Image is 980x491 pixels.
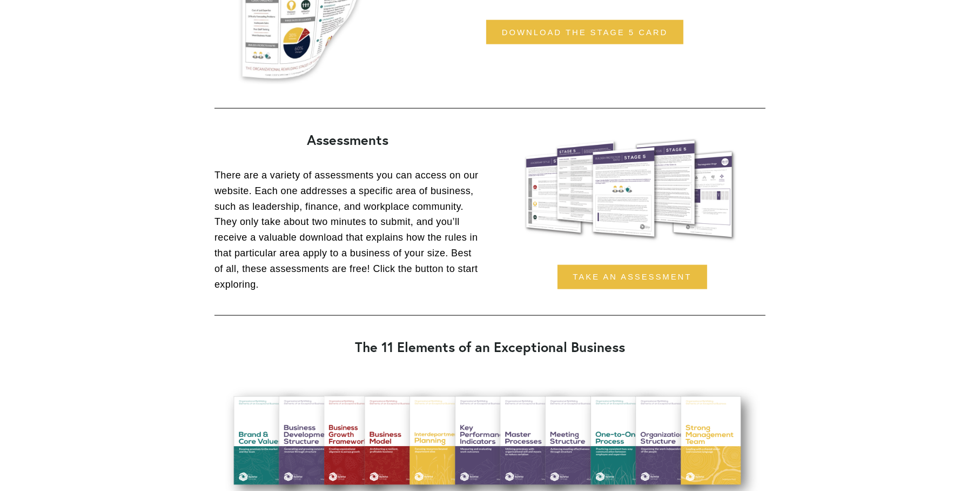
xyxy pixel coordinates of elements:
p: There are a variety of assessments you can access on our website. Each one addresses a specific a... [214,168,481,292]
strong: The 11 Elements of an Exceptional Business [355,338,625,356]
a: examples of assessment reports [499,132,766,247]
a: download the stage 5 card [486,20,683,44]
strong: Assessments [307,131,388,149]
a: Take an assessment [558,265,708,289]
